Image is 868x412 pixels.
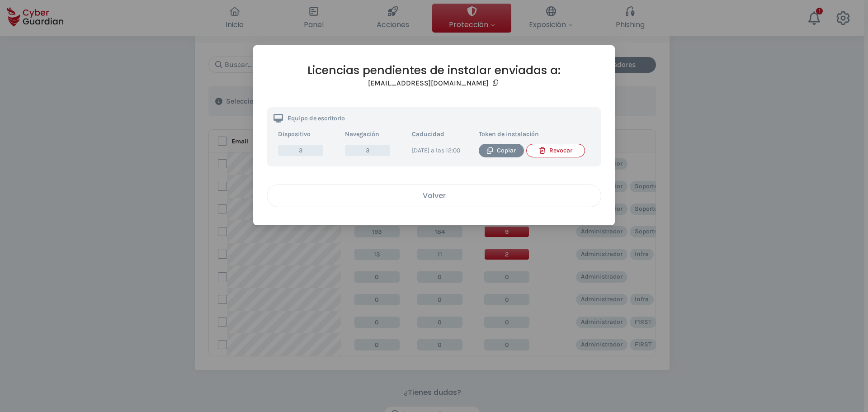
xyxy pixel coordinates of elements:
[407,127,474,142] th: Caducidad
[278,145,323,156] span: 3
[340,127,407,142] th: Navegación
[474,127,594,142] th: Token de instalación
[407,142,474,160] td: [DATE] a las 12:00
[479,144,524,157] button: Copiar
[368,79,489,88] h3: [EMAIL_ADDRESS][DOMAIN_NAME]
[533,146,578,156] div: Revocar
[345,145,390,156] span: 3
[274,190,594,201] div: Volver
[486,146,517,156] div: Copiar
[274,127,340,142] th: Dispositivo
[526,144,585,157] button: Revocar
[267,63,601,77] h2: Licencias pendientes de instalar enviadas a:
[267,185,601,207] button: Volver
[288,115,345,122] p: Equipo de escritorio
[491,77,500,89] button: Copy email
